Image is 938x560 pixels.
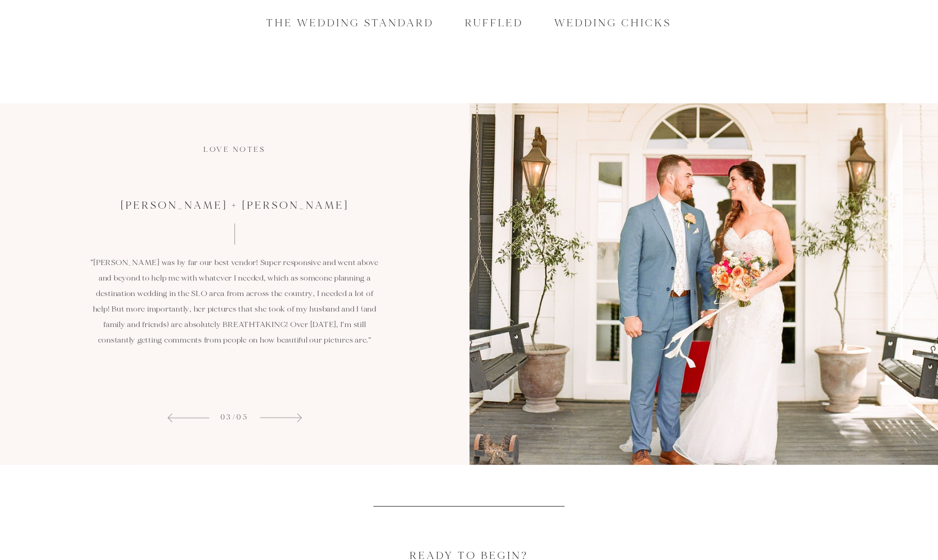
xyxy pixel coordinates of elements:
h3: [PERSON_NAME] + [PERSON_NAME] [90,198,380,213]
span: 03 [221,412,232,423]
a: The Wedding Standard [267,17,434,29]
a: Wedding Chicks [555,17,672,29]
p: Love Notes [204,145,265,155]
span: / [232,412,237,423]
span: 05 [237,412,249,423]
p: “[PERSON_NAME] was by far our best vendor! Super responsive and went above and beyond to help me ... [90,255,380,348]
a: Ruffled [465,17,524,29]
